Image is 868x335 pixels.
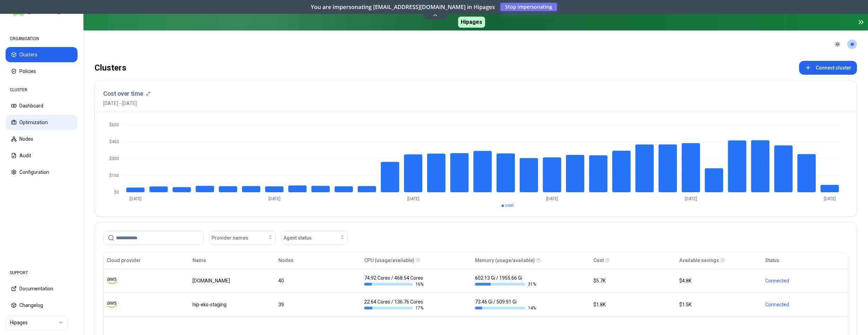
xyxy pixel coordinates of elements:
[679,301,759,308] div: $1.5K
[193,253,206,267] button: Name
[407,196,419,201] tspan: [DATE]
[765,301,845,308] div: Connected
[6,98,78,113] button: Dashboard
[6,281,78,296] button: Documentation
[546,196,558,201] tspan: [DATE]
[6,165,78,180] button: Configuration
[278,277,358,284] div: 40
[107,276,117,286] img: aws
[109,173,119,178] tspan: $150
[109,122,119,127] tspan: $600
[212,234,248,241] span: Provider names
[278,253,294,267] button: Nodes
[6,298,78,313] button: Changelog
[475,281,536,287] div: 31 %
[109,156,119,161] tspan: $300
[475,253,535,267] button: Memory (usage/available)
[593,277,673,284] div: $5.7K
[593,253,604,267] button: Cost
[268,196,280,201] tspan: [DATE]
[593,301,673,308] div: $1.8K
[6,148,78,163] button: Audit
[6,83,78,97] div: CLUSTER
[6,32,78,46] div: ORGANISATION
[284,234,312,241] span: Agent status
[6,115,78,130] button: Optimization
[281,231,348,245] button: Agent status
[103,89,143,99] h3: Cost over time
[278,301,358,308] div: 39
[765,277,845,284] div: Connected
[458,17,485,28] span: Hipages
[765,257,779,264] div: Status
[679,253,719,267] button: Available savings
[103,100,150,107] span: [DATE] - [DATE]
[364,253,414,267] button: CPU (usage/available)
[679,277,759,284] div: $4.8K
[129,196,142,201] tspan: [DATE]
[799,61,857,75] button: Connect cluster
[364,298,425,311] div: 22.64 Cores / 136.76 Cores
[107,299,117,310] img: aws
[107,253,141,267] button: Cloud provider
[475,298,536,311] div: 73.46 Gi / 509.91 Gi
[193,277,272,284] div: luke.kubernetes.hipagesgroup.com.au
[6,131,78,147] button: Nodes
[475,274,536,287] div: 602.13 Gi / 1955.66 Gi
[209,231,276,245] button: Provider names
[6,64,78,79] button: Policies
[685,196,697,201] tspan: [DATE]
[475,305,536,311] div: 14 %
[95,61,126,75] div: Clusters
[505,203,514,208] span: cost
[364,274,425,287] div: 74.92 Cores / 468.54 Cores
[824,196,836,201] tspan: [DATE]
[6,266,78,280] div: SUPPORT
[364,305,425,311] div: 17 %
[114,190,119,195] tspan: $0
[364,281,425,287] div: 16 %
[109,139,119,144] tspan: $450
[6,47,78,62] button: Clusters
[193,301,272,308] div: hip-eks-staging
